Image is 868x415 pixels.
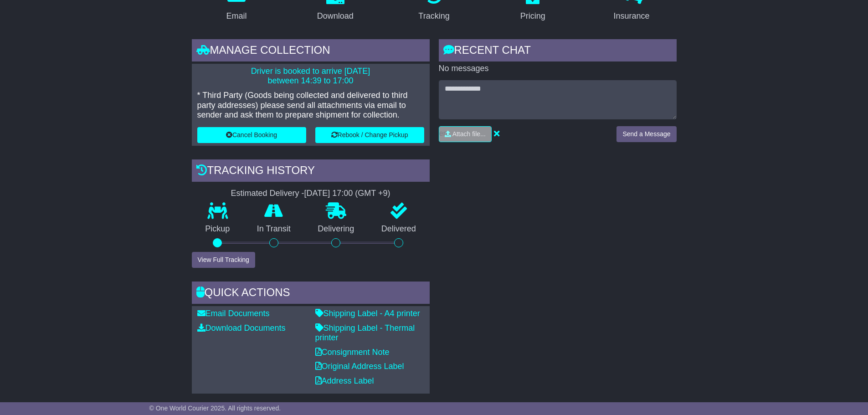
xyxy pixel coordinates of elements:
p: In Transit [243,224,304,234]
div: Manage collection [192,39,430,64]
div: RECENT CHAT [439,39,677,64]
div: Email [226,10,247,22]
button: Send a Message [616,126,676,142]
div: [DATE] 17:00 (GMT +9) [304,189,390,199]
button: Cancel Booking [197,127,306,143]
div: Tracking [418,10,449,22]
p: * Third Party (Goods being collected and delivered to third party addresses) please send all atta... [197,91,424,120]
div: Download [317,10,354,22]
div: Estimated Delivery - [192,189,430,199]
p: Delivered [368,224,430,234]
p: No messages [439,64,677,74]
span: © One World Courier 2025. All rights reserved. [149,405,281,412]
p: Driver is booked to arrive [DATE] between 14:39 to 17:00 [197,67,424,86]
div: Quick Actions [192,282,430,306]
a: Consignment Note [315,348,390,357]
div: Pricing [520,10,545,22]
a: Shipping Label - Thermal printer [315,323,415,343]
p: Delivering [304,224,368,234]
button: Rebook / Change Pickup [315,127,424,143]
button: View Full Tracking [192,252,255,268]
a: Original Address Label [315,362,404,371]
div: Insurance [614,10,650,22]
a: Shipping Label - A4 printer [315,309,420,318]
a: Email Documents [197,309,270,318]
div: Tracking history [192,159,430,184]
a: Address Label [315,376,374,385]
a: Download Documents [197,323,286,333]
p: Pickup [192,224,244,234]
